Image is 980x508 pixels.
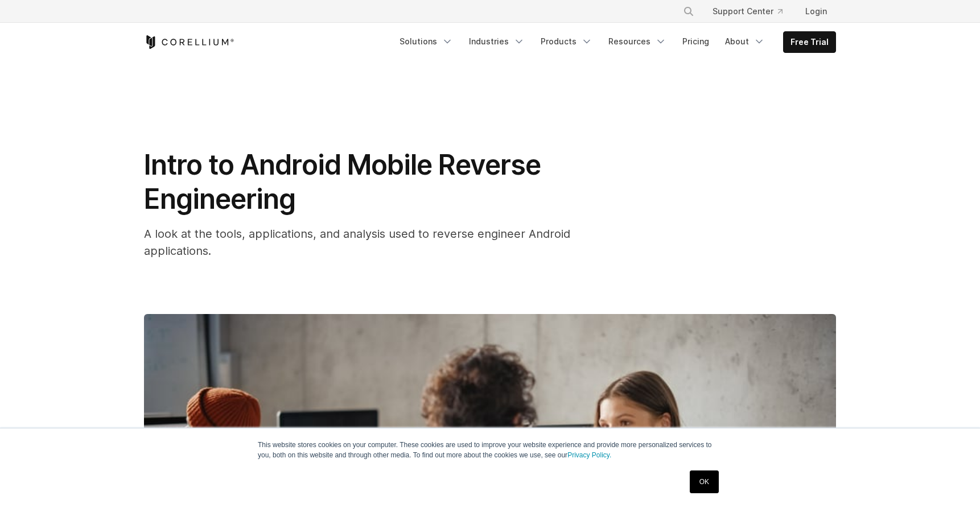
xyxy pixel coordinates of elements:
a: Free Trial [784,32,835,52]
a: About [718,31,772,52]
a: Products [534,31,599,52]
a: Resources [602,31,673,52]
a: Privacy Policy. [567,451,611,459]
a: OK [690,470,719,493]
p: This website stores cookies on your computer. These cookies are used to improve your website expe... [258,440,722,460]
a: Solutions [393,31,460,52]
span: A look at the tools, applications, and analysis used to reverse engineer Android applications. [144,227,570,258]
a: Corellium Home [144,35,234,49]
a: Pricing [676,31,716,52]
div: Navigation Menu [393,31,836,53]
span: Intro to Android Mobile Reverse Engineering [144,148,541,216]
a: Industries [462,31,532,52]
